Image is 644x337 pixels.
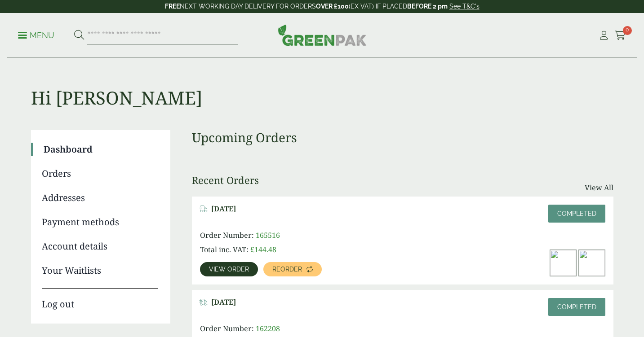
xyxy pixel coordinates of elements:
a: View order [200,262,258,276]
h3: Upcoming Orders [192,130,613,145]
a: Log out [42,288,158,311]
a: Your Waitlists [42,264,158,277]
span: View order [209,266,249,272]
i: Cart [615,31,626,40]
span: Reorder [272,266,302,272]
h3: Recent Orders [192,174,259,186]
span: Order Number: [200,324,254,333]
a: 0 [615,29,626,42]
img: Kraft-Bowl-1090ml-with-Prawns-and-Rice-300x200.jpg [550,250,576,276]
span: Order Number: [200,230,254,240]
img: GreenPak Supplies [278,24,367,46]
a: Dashboard [44,143,158,156]
a: Addresses [42,191,158,205]
strong: OVER £100 [316,3,349,10]
bdi: 144.48 [250,245,276,254]
h1: Hi [PERSON_NAME] [31,58,613,109]
a: Reorder [263,262,322,276]
p: Menu [18,30,54,41]
a: Account details [42,240,158,253]
i: My Account [598,31,609,40]
strong: FREE [165,3,180,10]
span: [DATE] [211,298,236,306]
span: 0 [623,26,632,35]
span: £ [250,245,254,254]
a: See T&C's [449,3,480,10]
span: Completed [557,303,596,311]
a: Menu [18,30,54,39]
span: 162208 [256,324,280,333]
strong: BEFORE 2 pm [407,3,448,10]
a: View All [585,182,613,193]
span: [DATE] [211,205,236,213]
img: 750ml_1000ml_lid_2-300x198.jpg [579,250,605,276]
a: Orders [42,167,158,180]
span: Total inc. VAT: [200,245,249,254]
span: Completed [557,210,596,217]
a: Payment methods [42,215,158,229]
span: 165516 [256,230,280,240]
